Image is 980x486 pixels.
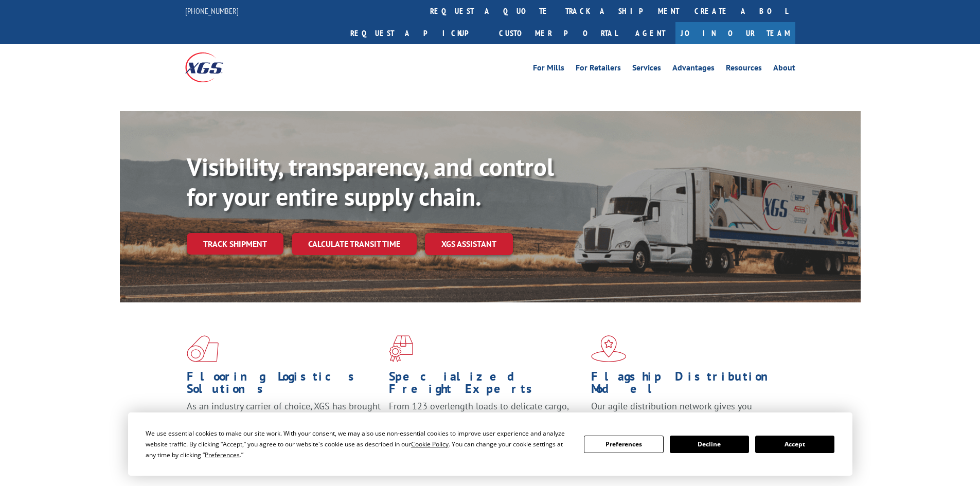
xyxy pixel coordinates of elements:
span: Cookie Policy [411,440,449,448]
a: Advantages [672,64,715,75]
a: Join Our Team [675,22,795,44]
h1: Flooring Logistics Solutions [187,370,381,400]
button: Preferences [584,436,663,453]
button: Accept [755,436,834,453]
img: xgs-icon-focused-on-flooring-red [389,335,413,362]
div: We use essential cookies to make our site work. With your consent, we may also use non-essential ... [146,428,572,460]
span: As an industry carrier of choice, XGS has brought innovation and dedication to flooring logistics... [187,400,381,437]
b: Visibility, transparency, and control for your entire supply chain. [187,151,554,212]
a: Request a pickup [343,22,491,44]
button: Decline [670,436,749,453]
a: Calculate transit time [292,233,417,255]
a: About [773,64,795,75]
a: For Retailers [576,64,621,75]
h1: Flagship Distribution Model [591,370,786,400]
a: Customer Portal [491,22,625,44]
a: Agent [625,22,675,44]
img: xgs-icon-total-supply-chain-intelligence-red [187,335,219,362]
a: Services [632,64,661,75]
a: Resources [726,64,762,75]
a: [PHONE_NUMBER] [185,6,239,16]
span: Preferences [205,451,240,459]
p: From 123 overlength loads to delicate cargo, our experienced staff knows the best way to move you... [389,400,583,446]
span: Our agile distribution network gives you nationwide inventory management on demand. [591,400,780,424]
h1: Specialized Freight Experts [389,370,583,400]
a: Track shipment [187,233,283,255]
a: For Mills [533,64,564,75]
div: Cookie Consent Prompt [128,412,852,476]
a: XGS ASSISTANT [425,233,513,255]
img: xgs-icon-flagship-distribution-model-red [591,335,627,362]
